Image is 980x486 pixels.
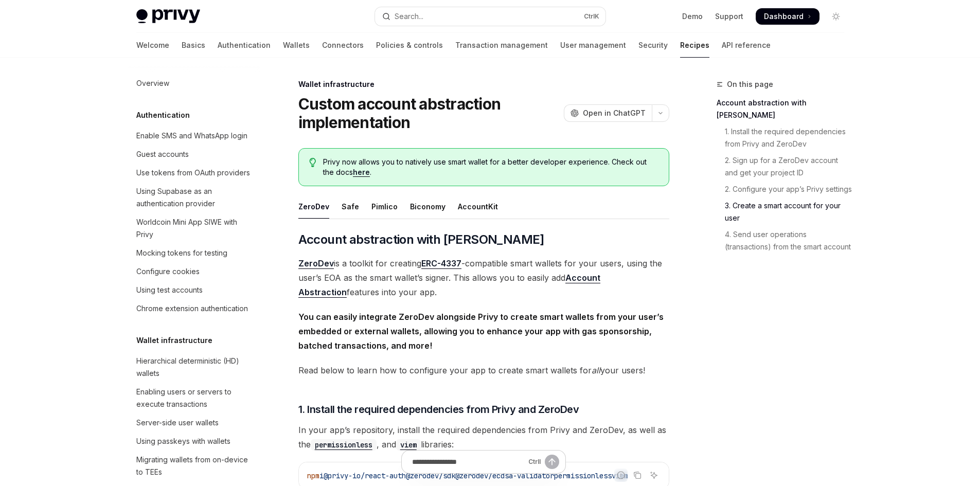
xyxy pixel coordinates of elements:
[298,423,669,452] span: In your app’s repository, install the required dependencies from Privy and ZeroDev, as well as th...
[298,256,669,299] span: is a toolkit for creating -compatible smart wallets for your users, using the user’s EOA as the s...
[583,108,646,118] span: Open in ChatGPT
[283,33,310,58] a: Wallets
[727,78,773,91] span: On this page
[298,312,664,351] strong: You can easily integrate ZeroDev alongside Privy to create smart wallets from your user’s embedde...
[136,148,189,160] div: Guest accounts
[395,10,423,23] div: Search...
[298,79,669,89] div: Wallet infrastructure
[717,226,852,255] a: 4. Send user operations (transactions) from the smart account
[680,33,709,58] a: Recipes
[136,265,200,278] div: Configure cookies
[311,439,377,449] a: permissionless
[298,258,334,269] a: ZeroDev
[128,413,260,432] a: Server-side user wallets
[136,302,248,315] div: Chrome extension authentication
[309,158,316,167] svg: Tip
[717,95,852,123] a: Account abstraction with [PERSON_NAME]
[592,365,600,375] em: all
[136,454,254,478] div: Migrating wallets from on-device to TEEs
[322,33,364,58] a: Connectors
[545,455,559,469] button: Send message
[298,194,329,219] div: ZeroDev
[136,33,169,58] a: Welcome
[136,185,254,210] div: Using Supabase as an authentication provider
[128,262,260,281] a: Configure cookies
[128,383,260,413] a: Enabling users or servers to execute transactions
[717,181,852,197] a: 2. Configure your app’s Privy settings
[128,299,260,318] a: Chrome extension authentication
[136,284,203,296] div: Using test accounts
[298,402,579,417] span: 1. Install the required dependencies from Privy and ZeroDev
[421,258,461,269] a: ERC-4337
[136,167,250,179] div: Use tokens from OAuth providers
[455,33,548,58] a: Transaction management
[764,11,804,22] span: Dashboard
[682,11,703,22] a: Demo
[353,168,370,177] a: here
[128,352,260,383] a: Hierarchical deterministic (HD) wallets
[128,432,260,451] a: Using passkeys with wallets
[136,130,247,142] div: Enable SMS and WhatsApp login
[458,194,498,219] div: AccountKit
[136,435,230,447] div: Using passkeys with wallets
[128,182,260,213] a: Using Supabase as an authentication provider
[128,451,260,481] a: Migrating wallets from on-device to TEEs
[136,109,190,121] h5: Authentication
[182,33,205,58] a: Basics
[136,247,227,259] div: Mocking tokens for testing
[564,104,652,122] button: Open in ChatGPT
[218,33,271,58] a: Authentication
[136,334,212,347] h5: Wallet infrastructure
[128,244,260,262] a: Mocking tokens for testing
[128,281,260,299] a: Using test accounts
[298,231,544,248] span: Account abstraction with [PERSON_NAME]
[371,194,398,219] div: Pimlico
[638,33,668,58] a: Security
[396,439,421,451] code: viem
[136,386,254,410] div: Enabling users or servers to execute transactions
[756,8,819,25] a: Dashboard
[298,95,560,132] h1: Custom account abstraction implementation
[828,8,844,25] button: Toggle dark mode
[128,145,260,164] a: Guest accounts
[342,194,359,219] div: Safe
[128,164,260,182] a: Use tokens from OAuth providers
[128,213,260,244] a: Worldcoin Mini App SIWE with Privy
[136,9,200,24] img: light logo
[136,77,169,89] div: Overview
[136,216,254,241] div: Worldcoin Mini App SIWE with Privy
[375,7,605,26] button: Open search
[128,127,260,145] a: Enable SMS and WhatsApp login
[715,11,743,22] a: Support
[376,33,443,58] a: Policies & controls
[717,197,852,226] a: 3. Create a smart account for your user
[410,194,446,219] div: Biconomy
[311,439,377,451] code: permissionless
[128,74,260,93] a: Overview
[412,451,524,473] input: Ask a question...
[298,363,669,377] span: Read below to learn how to configure your app to create smart wallets for your users!
[717,123,852,152] a: 1. Install the required dependencies from Privy and ZeroDev
[323,157,658,177] span: Privy now allows you to natively use smart wallet for a better developer experience. Check out th...
[722,33,771,58] a: API reference
[584,12,599,21] span: Ctrl K
[717,152,852,181] a: 2. Sign up for a ZeroDev account and get your project ID
[396,439,421,449] a: viem
[560,33,626,58] a: User management
[136,417,219,429] div: Server-side user wallets
[136,355,254,380] div: Hierarchical deterministic (HD) wallets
